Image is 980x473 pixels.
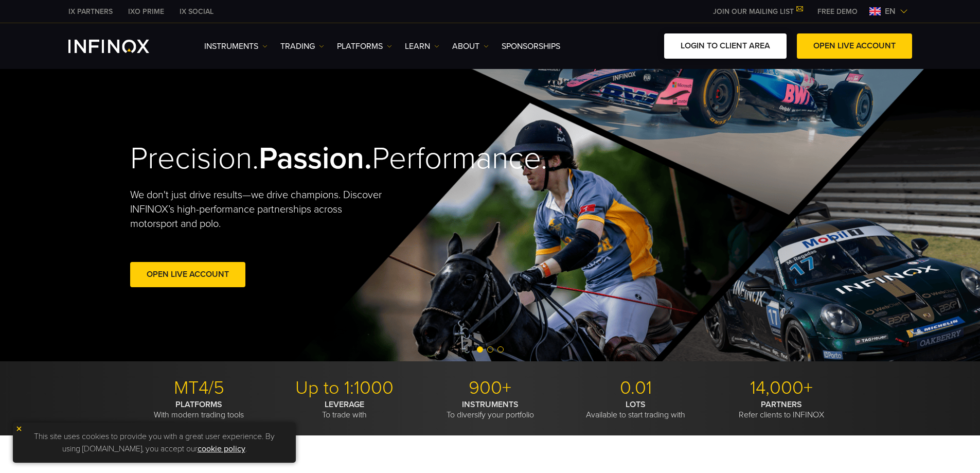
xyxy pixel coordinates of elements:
a: JOIN OUR MAILING LIST [705,7,810,16]
strong: Passion. [259,140,372,177]
p: Refer clients to INFINOX [712,399,850,420]
a: SPONSORSHIPS [502,40,560,52]
p: This site uses cookies to provide you with a great user experience. By using [DOMAIN_NAME], you a... [18,428,291,458]
span: Go to slide 1 [477,346,483,353]
img: yellow close icon [15,425,23,432]
p: 0.01 [567,377,705,399]
a: Learn [405,40,439,52]
a: cookie policy [198,444,245,454]
a: LOGIN TO CLIENT AREA [664,33,787,59]
p: Up to 1:1000 [276,377,414,399]
span: Go to slide 3 [497,346,504,353]
a: INFINOX [120,6,172,17]
a: PLATFORMS [337,40,392,52]
a: INFINOX [61,6,120,17]
a: INFINOX MENU [810,6,865,17]
strong: PARTNERS [761,399,802,410]
strong: LOTS [626,399,646,410]
p: To trade with [276,399,414,420]
a: INFINOX Logo [68,40,173,53]
strong: PLATFORMS [175,399,222,410]
p: MT4/5 [130,377,268,399]
a: INFINOX [172,6,221,17]
span: Go to slide 2 [487,346,493,353]
p: 14,000+ [712,377,850,399]
strong: LEVERAGE [325,399,364,410]
strong: INSTRUMENTS [462,399,519,410]
a: TRADING [280,40,324,52]
a: ABOUT [452,40,489,52]
p: With modern trading tools [130,399,268,420]
a: Open Live Account [130,262,245,287]
a: Instruments [204,40,268,52]
p: We don't just drive results—we drive champions. Discover INFINOX’s high-performance partnerships ... [130,188,389,231]
p: 900+ [421,377,559,399]
p: To diversify your portfolio [421,399,559,420]
span: en [881,5,900,17]
h2: Precision. Performance. [130,140,454,178]
p: Available to start trading with [567,399,705,420]
a: OPEN LIVE ACCOUNT [797,33,912,59]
